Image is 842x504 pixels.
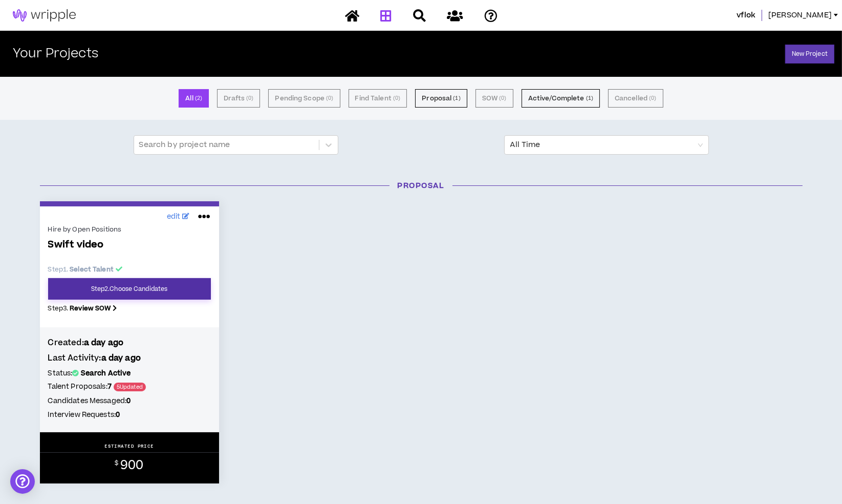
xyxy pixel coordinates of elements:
small: ( 1 ) [586,94,593,103]
b: a day ago [101,352,141,364]
h2: Your Projects [13,47,98,61]
small: ( 0 ) [649,94,656,103]
h5: Status: [48,368,211,379]
h5: Candidates Messaged: [48,395,211,407]
h4: Last Activity: [48,352,211,364]
p: Step 1 . [48,265,211,274]
small: ( 0 ) [393,94,400,103]
span: vflok [737,10,755,21]
button: All (2) [179,89,209,108]
p: Step 3 . [48,304,211,313]
a: New Project [785,45,834,64]
b: 0 [126,396,131,406]
p: ESTIMATED PRICE [104,443,154,449]
div: Open Intercom Messenger [10,469,35,494]
a: Step2.Choose Candidates [48,278,211,300]
span: Swift video [48,239,211,251]
a: edit [164,209,192,225]
div: Hire by Open Positions [48,225,211,234]
b: 0 [116,410,120,420]
h5: Interview Requests: [48,409,211,421]
h4: Created: [48,337,211,348]
small: ( 0 ) [326,94,333,103]
button: Proposal (1) [415,89,467,108]
span: edit [167,212,181,222]
b: Search Active [81,368,131,379]
button: Find Talent (0) [349,89,407,108]
span: 5 Updated [114,383,146,391]
sup: $ [115,459,119,468]
button: Cancelled (0) [608,89,663,108]
span: [PERSON_NAME] [768,10,832,21]
small: ( 0 ) [499,94,506,103]
b: a day ago [84,337,123,348]
span: All Time [510,136,703,154]
h5: Talent Proposals: [48,381,211,393]
button: SOW (0) [476,89,513,108]
b: Select Talent [70,265,114,274]
span: 900 [120,456,144,474]
button: Pending Scope (0) [268,89,340,108]
b: Review SOW [70,304,111,313]
button: Drafts (0) [217,89,260,108]
button: Active/Complete (1) [522,89,600,108]
b: 7 [107,382,112,392]
h3: Proposal [32,180,810,191]
small: ( 2 ) [195,94,202,103]
small: ( 1 ) [453,94,460,103]
small: ( 0 ) [246,94,253,103]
